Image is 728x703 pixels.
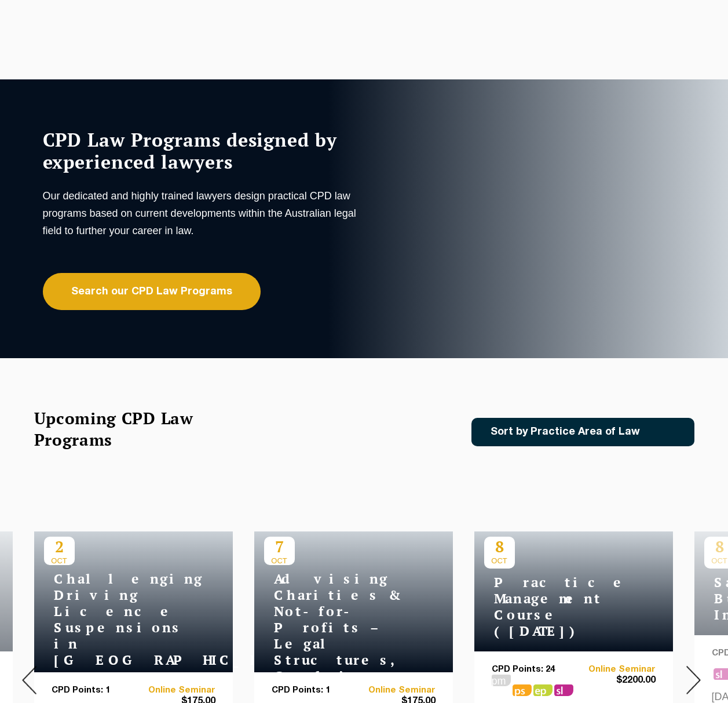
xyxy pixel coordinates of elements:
span: OCT [484,556,515,565]
span: pm [492,675,511,686]
p: CPD Points: 24 [492,665,574,675]
p: 7 [264,537,295,556]
p: 2 [44,537,75,556]
span: ps [513,684,532,696]
a: Online Seminar [573,665,656,675]
p: Our dedicated and highly trained lawyers design practical CPD law programs based on current devel... [43,187,361,239]
span: $2200.00 [573,675,656,687]
img: Icon [659,427,672,437]
a: Online Seminar [133,686,215,695]
h1: CPD Law Programs designed by experienced lawyers [43,129,361,173]
span: OCT [264,556,295,565]
h4: Practice Management Course ([DATE]) [484,574,629,639]
a: Online Seminar [353,686,436,695]
span: ps [533,684,553,696]
h2: Upcoming CPD Law Programs [34,407,222,450]
img: Prev [22,666,36,694]
span: OCT [44,556,75,565]
p: CPD Points: 1 [52,686,134,695]
a: Sort by Practice Area of Law [471,418,694,446]
span: sl [554,684,573,696]
h4: Challenging Driving Licence Suspensions in [GEOGRAPHIC_DATA] [44,571,189,668]
p: 8 [484,537,515,556]
p: CPD Points: 1 [272,686,354,695]
img: Next [686,666,701,694]
a: Search our CPD Law Programs [43,273,261,310]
